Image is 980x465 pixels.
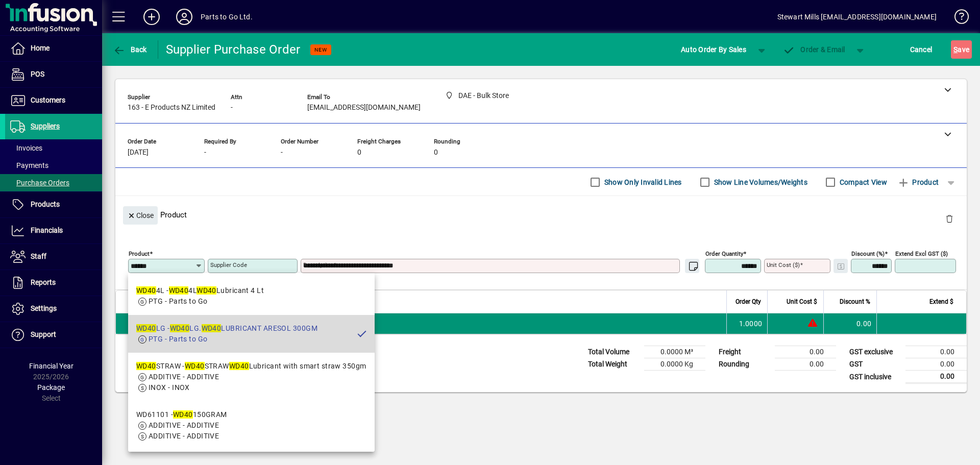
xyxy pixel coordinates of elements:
[314,46,327,53] span: NEW
[31,70,44,78] span: POS
[248,296,279,307] span: Description
[844,346,905,358] td: GST exclusive
[204,149,206,157] span: -
[714,346,775,358] td: Freight
[777,9,937,25] div: Stewart Mills [EMAIL_ADDRESS][DOMAIN_NAME]
[31,330,56,338] span: Support
[281,149,283,157] span: -
[910,41,933,58] span: Cancel
[908,40,935,59] button: Cancel
[31,226,63,234] span: Financials
[583,346,644,358] td: Total Volume
[168,8,201,26] button: Profile
[31,122,60,130] span: Suppliers
[31,278,56,286] span: Reports
[10,161,48,169] span: Payments
[937,214,962,223] app-page-header-button: Delete
[231,104,233,112] span: -
[840,296,870,307] span: Discount %
[5,218,102,243] a: Financials
[129,250,150,257] mat-label: Product
[113,45,147,54] span: Back
[844,371,905,383] td: GST inclusive
[953,41,969,58] span: ave
[110,40,150,59] button: Back
[31,44,50,52] span: Home
[851,250,885,257] mat-label: Discount (%)
[602,177,682,187] label: Show Only Invalid Lines
[210,261,247,268] mat-label: Supplier Code
[128,149,149,157] span: [DATE]
[5,36,102,61] a: Home
[787,296,817,307] span: Unit Cost $
[705,250,743,257] mat-label: Order Quantity
[31,96,65,104] span: Customers
[102,40,158,59] app-page-header-button: Back
[951,40,972,59] button: Save
[31,200,60,208] span: Products
[953,45,958,54] span: S
[5,157,102,174] a: Payments
[767,261,800,268] mat-label: Unit Cost ($)
[307,104,421,112] span: [EMAIL_ADDRESS][DOMAIN_NAME]
[714,358,775,371] td: Rounding
[31,304,57,312] span: Settings
[583,358,644,371] td: Total Weight
[135,8,168,26] button: Add
[5,296,102,322] a: Settings
[905,371,967,383] td: 0.00
[115,196,967,233] div: Product
[712,177,807,187] label: Show Line Volumes/Weights
[31,252,46,260] span: Staff
[736,296,761,307] span: Order Qty
[5,174,102,191] a: Purchase Orders
[681,41,746,58] span: Auto Order By Sales
[434,149,438,157] span: 0
[644,346,705,358] td: 0.0000 M³
[676,40,751,59] button: Auto Order By Sales
[29,362,73,370] span: Financial Year
[905,346,967,358] td: 0.00
[895,250,948,257] mat-label: Extend excl GST ($)
[726,313,767,334] td: 1.0000
[778,40,850,59] button: Order & Email
[158,296,197,307] span: Supplier Code
[5,88,102,113] a: Customers
[5,139,102,157] a: Invoices
[120,210,160,219] app-page-header-button: Close
[644,358,705,371] td: 0.0000 Kg
[129,296,141,307] span: Item
[166,41,301,58] div: Supplier Purchase Order
[127,207,154,224] span: Close
[775,358,836,371] td: 0.00
[5,62,102,87] a: POS
[201,9,253,25] div: Parts to Go Ltd.
[5,192,102,217] a: Products
[823,313,876,334] td: 0.00
[844,358,905,371] td: GST
[37,383,65,391] span: Package
[5,270,102,296] a: Reports
[357,149,361,157] span: 0
[905,358,967,371] td: 0.00
[929,296,953,307] span: Extend $
[937,206,962,231] button: Delete
[775,346,836,358] td: 0.00
[128,104,215,112] span: 163 - E Products NZ Limited
[10,179,69,187] span: Purchase Orders
[303,261,333,268] mat-label: Description
[947,2,967,35] a: Knowledge Base
[783,45,845,54] span: Order & Email
[10,144,42,152] span: Invoices
[5,244,102,270] a: Staff
[5,322,102,348] a: Support
[123,206,158,225] button: Close
[838,177,887,187] label: Compact View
